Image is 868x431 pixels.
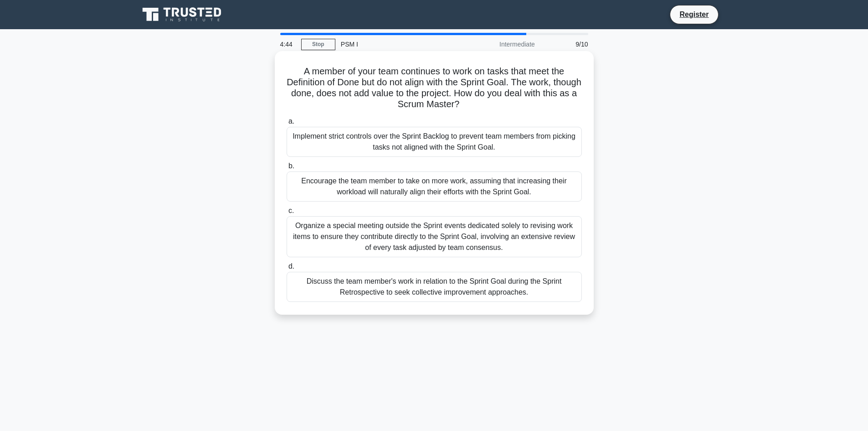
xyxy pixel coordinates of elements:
[275,35,301,53] div: 4:44
[288,207,294,214] span: c.
[301,39,335,50] a: Stop
[461,35,540,53] div: Intermediate
[335,35,461,53] div: PSM I
[540,35,594,53] div: 9/10
[287,171,582,202] div: Encourage the team member to take on more work, assuming that increasing their workload will natu...
[286,66,583,110] h5: A member of your team continues to work on tasks that meet the Definition of Done but do not alig...
[288,117,294,125] span: a.
[674,9,714,20] a: Register
[287,216,582,257] div: Organize a special meeting outside the Sprint events dedicated solely to revising work items to e...
[287,272,582,302] div: Discuss the team member's work in relation to the Sprint Goal during the Sprint Retrospective to ...
[288,162,294,170] span: b.
[288,262,294,270] span: d.
[287,127,582,157] div: Implement strict controls over the Sprint Backlog to prevent team members from picking tasks not ...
